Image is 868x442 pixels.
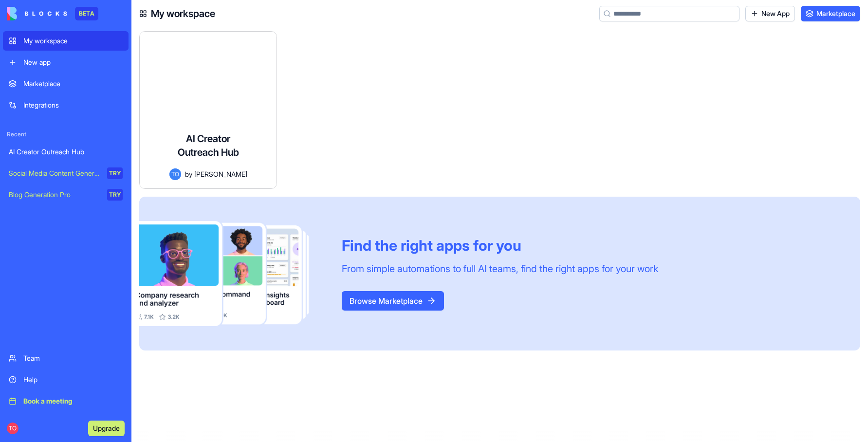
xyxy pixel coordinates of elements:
[23,396,123,406] div: Book a meeting
[88,423,125,433] a: Upgrade
[3,185,129,204] a: Blog Generation ProTRY
[88,421,125,436] button: Upgrade
[23,79,123,89] div: Marketplace
[3,31,129,51] a: My workspace
[3,95,129,115] a: Integrations
[107,167,123,179] div: TRY
[23,57,123,67] div: New app
[342,237,658,254] div: Find the right apps for you
[3,349,129,368] a: Team
[3,142,129,162] a: AI Creator Outreach Hub
[7,7,67,20] img: logo
[23,353,123,363] div: Team
[169,132,247,159] h4: AI Creator Outreach Hub
[9,147,123,157] div: AI Creator Outreach Hub
[185,169,192,179] span: by
[148,188,245,207] button: Launch
[7,7,98,20] a: BETA
[801,6,860,21] a: Marketplace
[342,291,444,311] button: Browse Marketplace
[3,391,129,411] a: Book a meeting
[75,7,98,20] div: BETA
[169,168,181,180] span: TO
[3,74,129,93] a: Marketplace
[9,190,100,200] div: Blog Generation Pro
[745,6,795,21] a: New App
[23,36,123,46] div: My workspace
[194,169,247,179] span: [PERSON_NAME]
[23,100,123,110] div: Integrations
[342,262,658,276] div: From simple automations to full AI teams, find the right apps for your work
[107,189,123,201] div: TRY
[342,296,444,306] a: Browse Marketplace
[139,31,277,189] a: AI Creator Outreach HubTOby[PERSON_NAME]
[151,7,215,20] h4: My workspace
[7,423,18,434] span: TO
[3,130,129,138] span: Recent
[9,168,100,178] div: Social Media Content Generator
[3,164,129,183] a: Social Media Content GeneratorTRY
[3,53,129,72] a: New app
[3,370,129,389] a: Help
[23,375,123,385] div: Help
